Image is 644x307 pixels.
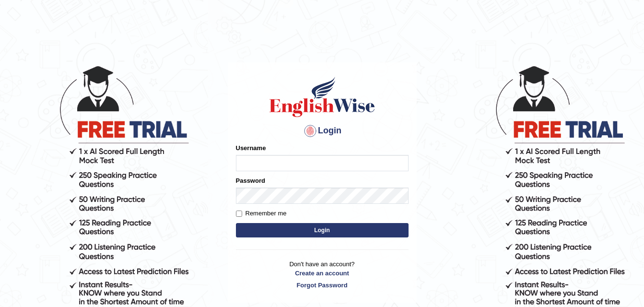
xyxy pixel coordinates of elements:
label: Remember me [236,209,287,218]
p: Don't have an account? [236,260,409,289]
a: Forgot Password [236,281,409,290]
img: Logo of English Wise sign in for intelligent practice with AI [268,75,377,118]
label: Username [236,143,266,153]
h4: Login [236,123,409,139]
a: Create an account [236,269,409,278]
label: Password [236,176,265,185]
input: Remember me [236,211,242,217]
button: Login [236,223,409,237]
